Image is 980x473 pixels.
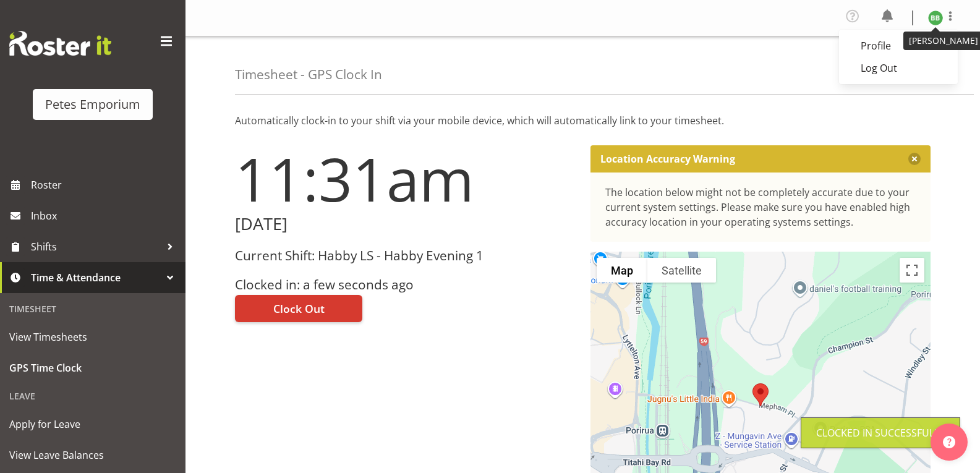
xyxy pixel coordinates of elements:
img: beena-bist9974.jpg [928,11,943,25]
div: Timesheet [3,296,182,322]
span: Apply for Leave [9,415,176,433]
span: Shifts [31,237,161,256]
button: Toggle fullscreen view [900,258,924,283]
button: Clock Out [235,295,362,322]
p: Automatically clock-in to your shift via your mobile device, which will automatically link to you... [235,113,931,128]
h2: [DATE] [235,215,576,234]
img: help-xxl-2.png [943,436,955,448]
div: Leave [3,383,182,409]
a: View Leave Balances [3,440,182,471]
a: View Timesheets [3,322,182,352]
span: GPS Time Clock [9,359,176,377]
div: Clocked in Successfully [816,425,945,440]
span: Roster [31,176,179,194]
a: Apply for Leave [3,409,182,440]
span: Time & Attendance [31,268,161,287]
button: Show street map [597,258,647,283]
a: Log Out [839,57,958,79]
span: Clock Out [273,300,325,317]
button: Close message [908,153,921,165]
h3: Current Shift: Habby LS - Habby Evening 1 [235,249,576,263]
button: Show satellite imagery [647,258,716,283]
img: Rosterit website logo [9,31,111,56]
p: Location Accuracy Warning [600,153,735,165]
span: View Timesheets [9,328,176,346]
div: The location below might not be completely accurate due to your current system settings. Please m... [605,185,916,229]
a: GPS Time Clock [3,352,182,383]
h4: Timesheet - GPS Clock In [235,67,382,82]
h3: Clocked in: a few seconds ago [235,278,576,292]
h1: 11:31am [235,145,576,212]
span: View Leave Balances [9,446,176,464]
a: Profile [839,35,958,57]
span: Inbox [31,207,179,225]
div: Petes Emporium [45,95,140,114]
